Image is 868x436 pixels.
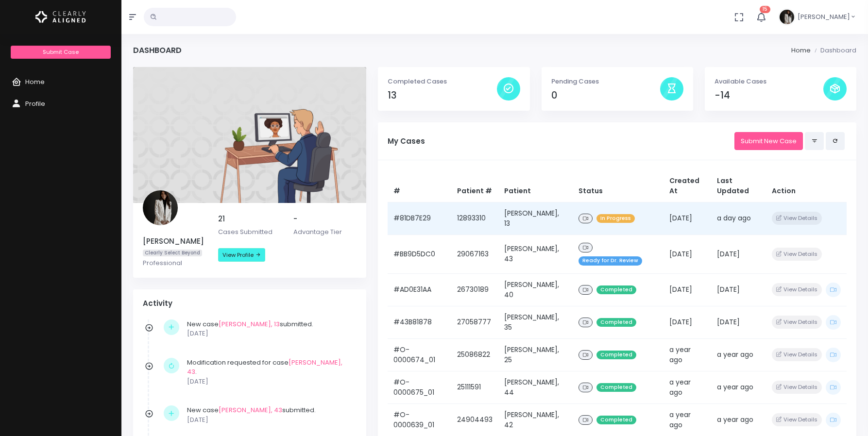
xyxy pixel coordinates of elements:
[772,413,822,426] button: View Details
[664,306,712,338] td: [DATE]
[711,235,766,273] td: [DATE]
[133,46,182,55] h4: Dashboard
[388,202,451,235] td: #81DB7E29
[734,132,803,150] a: Submit New Case
[596,416,636,425] span: Completed
[498,202,572,235] td: [PERSON_NAME], 13
[143,258,206,268] p: Professional
[664,403,712,436] td: a year ago
[11,46,110,59] a: Submit Case
[451,403,498,436] td: 24904493
[218,215,282,223] h5: 21
[187,377,352,386] p: [DATE]
[143,237,206,246] h5: [PERSON_NAME]
[187,415,352,425] p: [DATE]
[498,371,572,403] td: [PERSON_NAME], 44
[791,46,811,55] li: Home
[25,77,45,86] span: Home
[388,371,451,403] td: #O-0000675_01
[35,7,86,27] img: Logo Horizontal
[798,12,850,22] span: [PERSON_NAME]
[772,283,822,296] button: View Details
[451,202,498,235] td: 12893310
[664,338,712,371] td: a year ago
[664,235,712,273] td: [DATE]
[388,403,451,436] td: #O-0000639_01
[664,371,712,403] td: a year ago
[711,338,766,371] td: a year ago
[772,381,822,394] button: View Details
[711,371,766,403] td: a year ago
[498,306,572,338] td: [PERSON_NAME], 35
[760,6,770,13] span: 15
[711,306,766,338] td: [DATE]
[143,250,202,257] span: Clearly Select Beyond
[451,273,498,306] td: 26730189
[766,170,847,202] th: Action
[187,405,352,424] div: New case submitted.
[772,248,822,261] button: View Details
[451,338,498,371] td: 25086822
[715,90,823,101] h4: -14
[388,273,451,306] td: #AD0E31AA
[498,273,572,306] td: [PERSON_NAME], 40
[143,299,357,308] h4: Activity
[388,306,451,338] td: #43B81878
[25,99,45,108] span: Profile
[498,403,572,436] td: [PERSON_NAME], 42
[219,319,280,329] a: [PERSON_NAME], 13
[596,214,635,223] span: In Progress
[218,227,282,237] p: Cases Submitted
[711,202,766,235] td: a day ago
[596,351,636,360] span: Completed
[778,8,796,26] img: Header Avatar
[715,77,823,86] p: Available Cases
[711,403,766,436] td: a year ago
[772,316,822,329] button: View Details
[498,338,572,371] td: [PERSON_NAME], 25
[187,319,352,338] div: New case submitted.
[596,383,636,392] span: Completed
[498,235,572,273] td: [PERSON_NAME], 43
[451,371,498,403] td: 25111591
[388,235,451,273] td: #BB9D5DC0
[551,77,660,86] p: Pending Cases
[43,48,79,56] span: Submit Case
[711,170,766,202] th: Last Updated
[664,170,712,202] th: Created At
[596,285,636,295] span: Completed
[388,137,734,146] h5: My Cases
[579,256,642,266] span: Ready for Dr. Review
[551,90,660,101] h4: 0
[664,273,712,306] td: [DATE]
[772,212,822,225] button: View Details
[187,358,342,377] a: [PERSON_NAME], 43
[293,227,357,237] p: Advantage Tier
[573,170,664,202] th: Status
[451,170,498,202] th: Patient #
[388,170,451,202] th: #
[772,348,822,361] button: View Details
[811,46,856,55] li: Dashboard
[664,202,712,235] td: [DATE]
[388,77,496,86] p: Completed Cases
[451,306,498,338] td: 27058777
[711,273,766,306] td: [DATE]
[388,90,496,101] h4: 13
[388,338,451,371] td: #O-0000674_01
[293,215,357,223] h5: -
[187,329,352,338] p: [DATE]
[451,235,498,273] td: 29067163
[596,318,636,327] span: Completed
[187,358,352,386] div: Modification requested for case .
[218,248,265,262] a: View Profile
[498,170,572,202] th: Patient
[219,405,282,415] a: [PERSON_NAME], 43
